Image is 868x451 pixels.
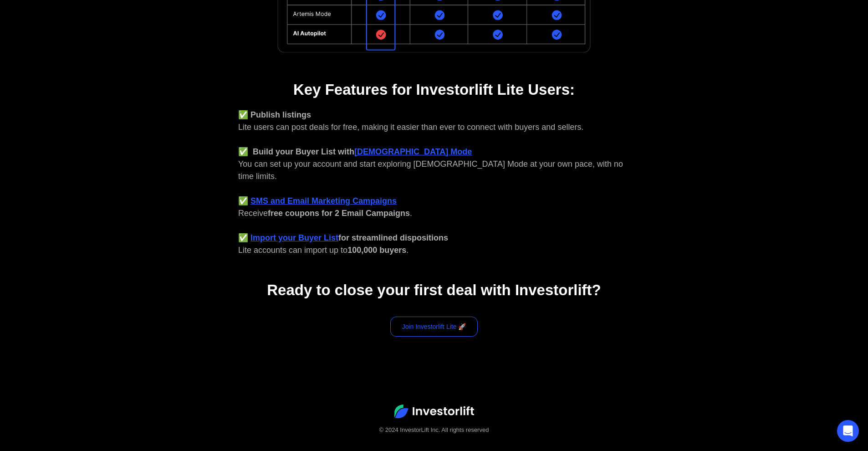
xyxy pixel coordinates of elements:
[18,425,850,435] div: © 2024 InvestorLift Inc. All rights reserved
[267,282,601,298] strong: Ready to close your first deal with Investorlift?
[837,420,859,442] div: Open Intercom Messenger
[238,196,248,205] strong: ✅
[354,147,472,156] a: [DEMOGRAPHIC_DATA] Mode
[347,246,406,255] strong: 100,000 buyers
[250,233,338,242] a: Import your Buyer List
[390,317,478,337] a: Join Investorlift Lite 🚀
[238,233,248,242] strong: ✅
[238,109,630,256] div: Lite users can post deals for free, making it easier than ever to connect with buyers and sellers...
[250,196,397,205] a: SMS and Email Marketing Campaigns
[238,147,354,156] strong: ✅ Build your Buyer List with
[338,233,448,242] strong: for streamlined dispositions
[293,81,575,98] strong: Key Features for Investorlift Lite Users:
[268,209,410,218] strong: free coupons for 2 Email Campaigns
[238,110,311,119] strong: ✅ Publish listings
